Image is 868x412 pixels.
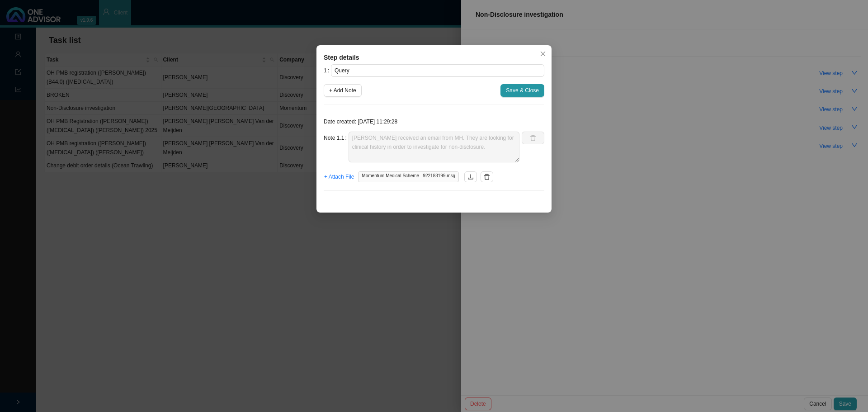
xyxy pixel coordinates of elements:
button: + Add Note [324,84,362,97]
label: 1 [324,64,331,77]
span: Save & Close [506,86,539,95]
span: download [467,174,474,180]
button: Save & Close [500,84,544,97]
button: Close [537,47,549,60]
span: + Add Note [329,86,356,95]
span: close [540,51,546,57]
span: delete [484,174,490,180]
div: Step details [324,52,544,62]
span: + Attach File [324,172,354,181]
p: Date created: [DATE] 11:29:28 [324,117,544,126]
textarea: [PERSON_NAME] received an email from MH. They are looking for clinical history in order to invest... [349,132,519,162]
button: + Attach File [324,170,354,183]
label: Note 1.1 [324,132,349,144]
span: Momentum Medical Scheme_ 922183199.msg [358,171,459,182]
